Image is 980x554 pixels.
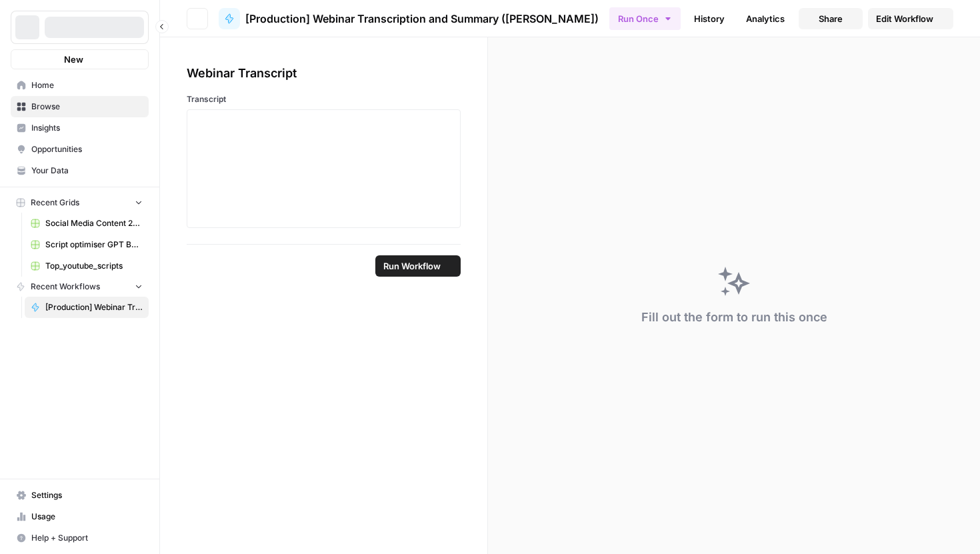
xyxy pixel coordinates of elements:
[25,234,149,255] a: Script optimiser GPT Build V2 Grid
[31,143,143,155] span: Opportunities
[11,160,149,181] a: Your Data
[31,79,143,91] span: Home
[11,96,149,117] a: Browse
[11,139,149,160] a: Opportunities
[45,260,143,272] span: Top_youtube_scripts
[11,117,149,139] a: Insights
[45,301,143,313] span: [Production] Webinar Transcription and Summary ([PERSON_NAME])
[31,511,143,523] span: Usage
[609,7,681,30] button: Run Once
[31,101,143,113] span: Browse
[187,64,461,83] div: Webinar Transcript
[641,308,827,327] div: Fill out the form to run this once
[64,53,83,66] span: New
[799,8,863,29] button: Share
[45,239,143,251] span: Script optimiser GPT Build V2 Grid
[876,12,933,25] span: Edit Workflow
[31,197,79,209] span: Recent Grids
[31,122,143,134] span: Insights
[868,8,953,29] a: Edit Workflow
[31,281,100,293] span: Recent Workflows
[219,8,599,29] a: [Production] Webinar Transcription and Summary ([PERSON_NAME])
[245,11,599,27] span: [Production] Webinar Transcription and Summary ([PERSON_NAME])
[738,8,793,29] a: Analytics
[686,8,733,29] a: History
[25,213,149,234] a: Social Media Content 2025
[25,255,149,277] a: Top_youtube_scripts
[11,75,149,96] a: Home
[375,255,461,277] button: Run Workflow
[31,532,143,544] span: Help + Support
[11,527,149,549] button: Help + Support
[383,259,441,273] span: Run Workflow
[31,489,143,501] span: Settings
[31,165,143,177] span: Your Data
[11,277,149,297] button: Recent Workflows
[45,217,143,229] span: Social Media Content 2025
[11,193,149,213] button: Recent Grids
[11,506,149,527] a: Usage
[11,485,149,506] a: Settings
[187,93,461,105] label: Transcript
[11,49,149,69] button: New
[819,12,843,25] span: Share
[25,297,149,318] a: [Production] Webinar Transcription and Summary ([PERSON_NAME])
